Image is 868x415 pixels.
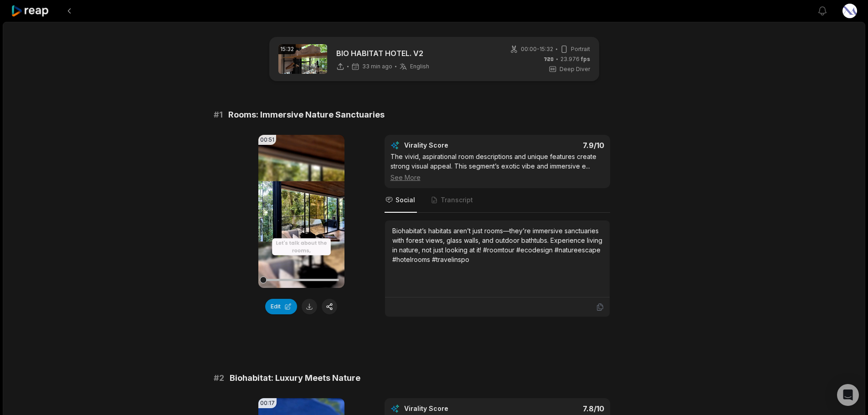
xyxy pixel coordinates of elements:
span: Rooms: Immersive Nature Sanctuaries [228,108,385,121]
span: 23.976 [560,55,590,63]
span: 33 min ago [362,63,392,70]
span: # 2 [214,372,224,384]
span: Deep Diver [560,65,590,73]
div: Biohabitat’s habitats aren’t just rooms—they’re immersive sanctuaries with forest views, glass wa... [392,226,602,264]
span: Transcript [441,195,473,205]
span: fps [581,56,590,62]
video: Your browser does not support mp4 format. [258,135,344,288]
div: 7.9 /10 [506,141,604,150]
div: 7.8 /10 [506,404,604,413]
div: Virality Score [404,404,502,413]
div: The vivid, aspirational room descriptions and unique features create strong visual appeal. This s... [390,152,604,182]
div: 15:32 [278,44,296,54]
span: Portrait [571,45,590,53]
div: Open Intercom Messenger [837,384,859,406]
div: See More [390,173,604,182]
span: English [410,63,429,70]
nav: Tabs [385,188,610,213]
p: BIO HABITAT HOTEL. V2 [336,48,429,59]
span: 00:00 - 15:32 [521,45,553,53]
span: Social [395,195,415,205]
span: Biohabitat: Luxury Meets Nature [230,372,360,384]
span: # 1 [214,108,223,121]
button: Edit [265,299,297,314]
div: Virality Score [404,141,502,150]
